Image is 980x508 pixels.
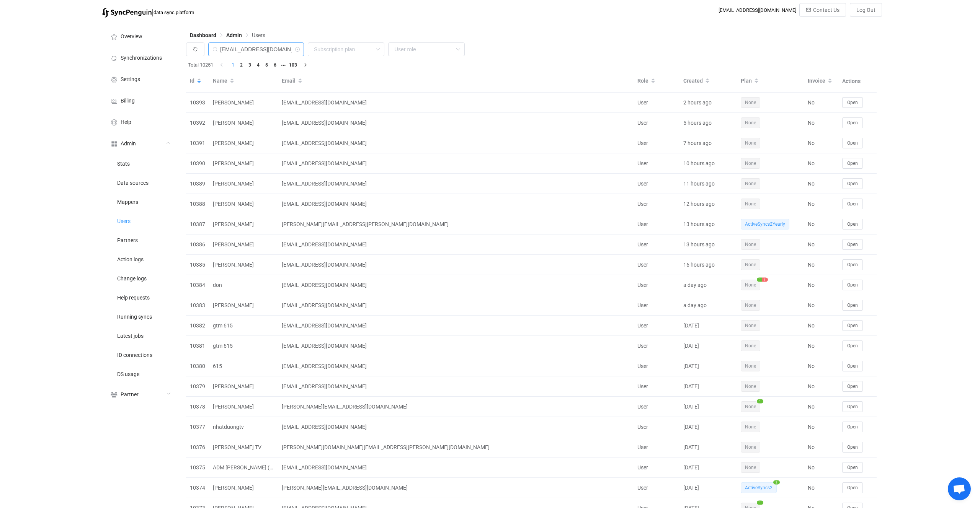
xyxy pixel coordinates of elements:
[842,423,863,430] a: Open
[634,240,679,249] div: User
[252,32,265,38] span: Users
[741,280,760,290] span: None
[842,462,863,473] button: Open
[847,424,858,430] span: Open
[741,239,760,250] span: None
[842,381,863,392] button: Open
[804,200,838,208] div: No
[278,261,634,269] div: [EMAIL_ADDRESS][DOMAIN_NAME]
[102,230,178,249] a: Partners
[804,362,838,371] div: No
[741,199,760,209] span: None
[102,90,178,111] a: Billing
[278,159,634,168] div: [EMAIL_ADDRESS][DOMAIN_NAME]
[679,240,737,249] div: 13 hours ago
[842,280,863,290] button: Open
[856,7,875,13] span: Log Out
[278,342,634,350] div: [EMAIL_ADDRESS][DOMAIN_NAME]
[804,321,838,330] div: No
[847,384,858,389] span: Open
[117,371,139,378] span: DS usage
[121,98,135,104] span: Billing
[679,463,737,472] div: [DATE]
[842,444,863,450] a: Open
[209,139,278,148] div: [PERSON_NAME]
[842,300,863,311] button: Open
[842,442,863,453] button: Open
[847,343,858,348] span: Open
[741,462,760,473] span: None
[102,8,152,18] img: syncpenguin.svg
[634,463,679,472] div: User
[634,443,679,452] div: User
[741,97,760,108] span: None
[634,75,679,88] div: Role
[741,320,760,331] span: None
[847,262,858,267] span: Open
[634,362,679,371] div: User
[679,484,737,492] div: [DATE]
[847,161,858,166] span: Open
[804,281,838,290] div: No
[186,281,209,290] div: 10384
[762,278,768,282] span: 1
[679,402,737,411] div: [DATE]
[278,484,634,492] div: [PERSON_NAME][EMAIL_ADDRESS][DOMAIN_NAME]
[209,463,278,472] div: ADM [PERSON_NAME] (Abraxas)
[838,77,877,86] div: Actions
[842,302,863,308] a: Open
[186,342,209,350] div: 10381
[102,47,178,68] a: Synchronizations
[209,281,278,290] div: don
[209,98,278,107] div: [PERSON_NAME]
[679,443,737,452] div: [DATE]
[842,342,863,348] a: Open
[679,382,737,391] div: [DATE]
[152,7,154,18] span: |
[117,238,138,244] span: Partners
[842,282,863,288] a: Open
[741,259,760,270] span: None
[679,220,737,229] div: 13 hours ago
[102,7,194,18] a: |data sync platform
[308,42,384,56] input: Subscription plan
[813,7,840,13] span: Contact Us
[278,402,634,411] div: [PERSON_NAME][EMAIL_ADDRESS][DOMAIN_NAME]
[842,160,863,166] a: Open
[804,98,838,107] div: No
[741,361,760,371] span: None
[254,61,262,69] li: 4
[121,34,142,40] span: Overview
[186,261,209,269] div: 10385
[842,158,863,169] button: Open
[804,159,838,168] div: No
[741,138,760,148] span: None
[186,362,209,371] div: 10380
[842,320,863,331] button: Open
[842,259,863,270] button: Open
[679,281,737,290] div: a day ago
[278,179,634,188] div: [EMAIL_ADDRESS][DOMAIN_NAME]
[102,68,178,90] a: Settings
[842,219,863,230] button: Open
[634,179,679,188] div: User
[842,221,863,227] a: Open
[804,139,838,148] div: No
[804,179,838,188] div: No
[741,401,760,412] span: None
[679,139,737,148] div: 7 hours ago
[209,484,278,492] div: [PERSON_NAME]
[186,220,209,229] div: 10387
[117,276,147,282] span: Change logs
[209,240,278,249] div: [PERSON_NAME]
[209,423,278,431] div: nhatduongtv
[842,363,863,369] a: Open
[847,140,858,146] span: Open
[850,3,882,17] button: Log Out
[842,138,863,148] button: Open
[634,301,679,310] div: User
[117,333,144,339] span: Latest jobs
[117,352,152,358] span: ID connections
[634,119,679,127] div: User
[209,159,278,168] div: [PERSON_NAME]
